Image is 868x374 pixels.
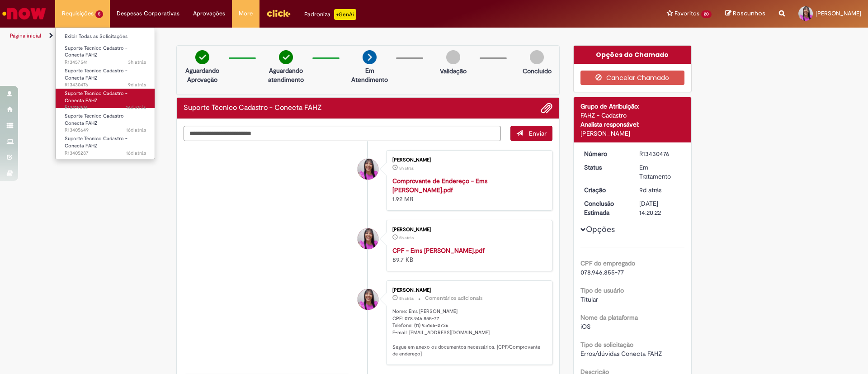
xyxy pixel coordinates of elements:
[639,163,681,181] div: Em Tratamento
[580,120,685,129] div: Analista responsável:
[239,9,253,18] span: More
[639,186,661,194] span: 9d atrás
[126,104,146,111] time: 14/08/2025 20:00:44
[510,126,552,141] button: Enviar
[126,150,146,156] time: 12/08/2025 16:53:42
[62,9,94,18] span: Requisições
[425,294,483,302] small: Comentários adicionais
[358,228,378,249] div: Lauane Laissa De Oliveira
[363,50,377,64] img: arrow-next.png
[580,268,624,276] span: 078.946.855-77
[446,50,460,64] img: img-circle-grey.png
[195,50,209,64] img: check-circle-green.png
[126,104,146,111] span: 14d atrás
[574,46,692,64] div: Opções do Chamado
[358,159,378,180] div: Lauane Laissa De Oliveira
[65,104,146,111] span: R13419304
[580,341,633,349] b: Tipo de solicitação
[701,10,712,18] span: 20
[266,6,291,20] img: click_logo_yellow_360x200.png
[392,246,485,255] a: CPF - Ems [PERSON_NAME].pdf
[639,149,681,158] div: R13430476
[56,111,155,131] a: Aberto R13405649 : Suporte Técnico Cadastro - Conecta FAHZ
[128,59,146,66] time: 28/08/2025 12:19:27
[358,289,378,310] div: Lauane Laissa De Oliveira
[577,149,633,158] dt: Número
[577,185,633,194] dt: Criação
[530,50,544,64] img: img-circle-grey.png
[399,296,414,301] span: 5h atrás
[56,43,155,63] a: Aberto R13457541 : Suporte Técnico Cadastro - Conecta FAHZ
[128,59,146,66] span: 3h atrás
[128,81,146,88] time: 19/08/2025 20:26:51
[580,286,624,294] b: Tipo de usuário
[56,66,155,85] a: Aberto R13430476 : Suporte Técnico Cadastro - Conecta FAHZ
[639,185,681,194] div: 19/08/2025 20:26:50
[816,9,861,17] span: [PERSON_NAME]
[523,66,552,76] p: Concluído
[675,9,699,18] span: Favoritos
[65,135,127,149] span: Suporte Técnico Cadastro - Conecta FAHZ
[529,129,547,137] span: Enviar
[440,66,467,76] p: Validação
[580,111,685,120] div: FAHZ - Cadastro
[180,66,224,84] p: Aguardando Aprovação
[392,288,543,293] div: [PERSON_NAME]
[392,227,543,232] div: [PERSON_NAME]
[65,81,146,89] span: R13430476
[580,295,598,303] span: Titular
[580,313,638,322] b: Nome da plataforma
[65,150,146,157] span: R13405287
[580,322,590,331] span: iOS
[56,32,155,42] a: Exibir Todas as Solicitações
[65,59,146,66] span: R13457541
[733,9,765,18] span: Rascunhos
[399,296,414,301] time: 28/08/2025 09:56:32
[639,186,661,194] time: 19/08/2025 20:26:50
[56,134,155,153] a: Aberto R13405287 : Suporte Técnico Cadastro - Conecta FAHZ
[639,199,681,217] div: [DATE] 14:20:22
[580,259,635,267] b: CPF do empregado
[279,50,293,64] img: check-circle-green.png
[392,157,543,163] div: [PERSON_NAME]
[65,127,146,134] span: R13405649
[725,9,765,18] a: Rascunhos
[334,9,356,20] p: +GenAi
[577,199,633,217] dt: Conclusão Estimada
[56,89,155,108] a: Aberto R13419304 : Suporte Técnico Cadastro - Conecta FAHZ
[184,104,322,112] h2: Suporte Técnico Cadastro - Conecta FAHZ Histórico de tíquete
[184,126,501,141] textarea: Digite sua mensagem aqui...
[55,27,155,159] ul: Requisições
[65,113,127,127] span: Suporte Técnico Cadastro - Conecta FAHZ
[399,235,414,241] time: 28/08/2025 09:56:40
[128,81,146,88] span: 9d atrás
[304,9,356,20] div: Padroniza
[1,5,47,23] img: ServiceNow
[348,66,392,84] p: Em Atendimento
[95,10,103,18] span: 5
[580,102,685,111] div: Grupo de Atribuição:
[126,127,146,133] time: 12/08/2025 17:38:11
[65,67,127,81] span: Suporte Técnico Cadastro - Conecta FAHZ
[10,32,41,39] a: Página inicial
[65,90,127,104] span: Suporte Técnico Cadastro - Conecta FAHZ
[399,235,414,241] span: 5h atrás
[580,71,685,85] button: Cancelar Chamado
[264,66,308,84] p: Aguardando atendimento
[392,176,543,204] div: 1.92 MB
[7,28,572,44] ul: Trilhas de página
[117,9,179,18] span: Despesas Corporativas
[392,177,487,194] a: Comprovante de Endereço - Ems [PERSON_NAME].pdf
[580,350,662,358] span: Erros/dúvidas Conecta FAHZ
[126,127,146,133] span: 16d atrás
[541,102,552,114] button: Adicionar anexos
[126,150,146,156] span: 16d atrás
[577,163,633,172] dt: Status
[392,308,543,358] p: Nome: Ems [PERSON_NAME] CPF: 078.946.855-77 Telefone: (11) 9.5165-2736 E-mail: [EMAIL_ADDRESS][DO...
[399,166,414,171] span: 5h atrás
[580,129,685,138] div: [PERSON_NAME]
[193,9,225,18] span: Aprovações
[392,246,543,264] div: 89.7 KB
